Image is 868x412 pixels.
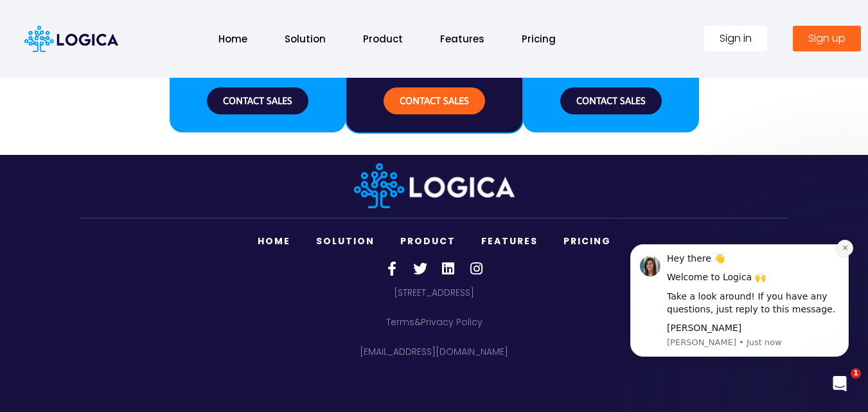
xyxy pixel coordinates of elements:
[354,177,515,192] a: Logica
[350,25,416,53] a: Product
[400,95,469,106] span: CONTACT SALES
[386,316,414,328] a: Terms
[56,20,228,33] div: Hey there 👋
[560,87,662,114] a: CONTACT SALES
[19,12,238,124] div: message notification from Carissa, Just now. Hey there 👋 Welcome to Logica 🙌 Take a look around! ...
[81,312,788,332] p: &
[207,87,308,114] a: CONTACT SALES
[704,26,767,51] a: Sign in
[226,7,242,24] button: Dismiss notification
[272,25,339,53] a: Solution
[421,316,483,328] a: Privacy Policy
[56,104,228,116] p: Message from Carissa, sent Just now
[808,33,846,44] span: Sign up
[303,228,387,255] a: Solution
[206,25,260,53] a: Home
[56,20,228,102] div: Message content
[720,33,752,44] span: Sign in
[81,342,788,361] p: [EMAIL_ADDRESS][DOMAIN_NAME]
[56,89,228,102] div: [PERSON_NAME]
[509,25,569,53] a: Pricing
[793,26,861,51] a: Sign up
[29,23,49,44] img: Profile image for Carissa
[56,58,228,83] div: Take a look around! If you have any questions, just reply to this message.
[81,283,788,302] p: [STREET_ADDRESS]
[223,95,292,106] span: CONTACT SALES
[354,163,515,208] img: Logica
[245,228,303,255] a: Home
[468,228,551,255] a: Features
[611,233,868,364] iframe: Intercom notifications message
[851,368,861,379] span: 1
[824,368,855,399] iframe: Intercom live chat
[427,25,497,53] a: Features
[56,39,228,51] div: Welcome to Logica 🙌
[24,31,118,46] a: Logica
[24,26,118,52] img: Logica
[551,228,624,255] a: Pricing
[384,87,485,114] a: CONTACT SALES
[387,228,468,255] a: Product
